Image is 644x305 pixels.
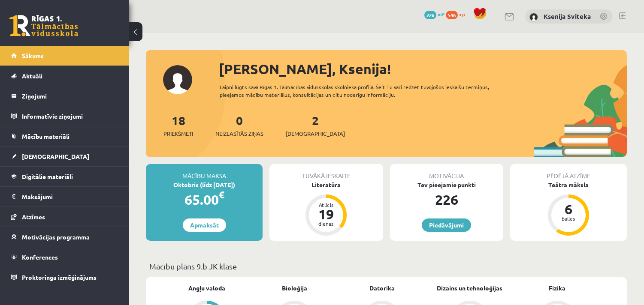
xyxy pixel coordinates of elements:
[369,284,395,293] a: Datorika
[22,132,70,140] span: Mācību materiāli
[269,180,383,237] a: Literatūra Atlicis 19 dienas
[11,126,118,146] a: Mācību materiāli
[22,173,73,180] span: Digitālie materiāli
[313,202,339,207] div: Atlicis
[390,180,503,189] div: Tev pieejamie punkti
[149,260,623,272] p: Mācību plāns 9.b JK klase
[22,233,90,241] span: Motivācijas programma
[11,86,118,106] a: Ziņojumi
[510,164,627,180] div: Pēdējā atzīme
[22,52,44,60] span: Sākums
[438,11,444,18] span: mP
[146,189,263,210] div: 65.00
[22,72,42,80] span: Aktuāli
[422,218,471,232] a: Piedāvājumi
[22,152,89,160] span: [DEMOGRAPHIC_DATA]
[22,187,118,206] legend: Maksājumi
[215,129,263,138] span: Neizlasītās ziņas
[22,273,97,281] span: Proktoringa izmēģinājums
[424,11,444,18] a: 226 mP
[282,284,307,293] a: Bioloģija
[313,221,339,226] div: dienas
[219,188,224,201] span: €
[11,46,118,66] a: Sākums
[11,167,118,186] a: Digitālie materiāli
[219,59,627,79] div: [PERSON_NAME], Ksenija!
[163,129,193,138] span: Priekšmeti
[11,187,118,206] a: Maksājumi
[549,284,565,293] a: Fizika
[11,207,118,227] a: Atzīmes
[269,180,383,189] div: Literatūra
[556,202,581,216] div: 6
[11,147,118,166] a: [DEMOGRAPHIC_DATA]
[11,66,118,86] a: Aktuāli
[556,216,581,221] div: balles
[424,11,436,19] span: 226
[286,113,345,138] a: 2[DEMOGRAPHIC_DATA]
[11,247,118,267] a: Konferences
[510,180,627,237] a: Teātra māksla 6 balles
[163,113,193,138] a: 18Priekšmeti
[313,207,339,221] div: 19
[22,253,58,261] span: Konferences
[544,12,591,21] a: Ksenija Sviteka
[11,106,118,126] a: Informatīvie ziņojumi
[286,129,345,138] span: [DEMOGRAPHIC_DATA]
[11,267,118,287] a: Proktoringa izmēģinājums
[446,11,458,19] span: 546
[220,83,508,99] div: Laipni lūgts savā Rīgas 1. Tālmācības vidusskolas skolnieka profilā. Šeit Tu vari redzēt tuvojošo...
[510,180,627,189] div: Teātra māksla
[22,106,118,126] legend: Informatīvie ziņojumi
[183,218,226,232] a: Apmaksāt
[446,11,469,18] a: 546 xp
[529,13,538,21] img: Ksenija Sviteka
[22,213,45,221] span: Atzīmes
[146,164,263,180] div: Mācību maksa
[11,227,118,247] a: Motivācijas programma
[146,180,263,189] div: Oktobris (līdz [DATE])
[390,189,503,210] div: 226
[437,284,502,293] a: Dizains un tehnoloģijas
[22,86,118,106] legend: Ziņojumi
[269,164,383,180] div: Tuvākā ieskaite
[390,164,503,180] div: Motivācija
[9,15,78,36] a: Rīgas 1. Tālmācības vidusskola
[459,11,465,18] span: xp
[188,284,225,293] a: Angļu valoda
[215,113,263,138] a: 0Neizlasītās ziņas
